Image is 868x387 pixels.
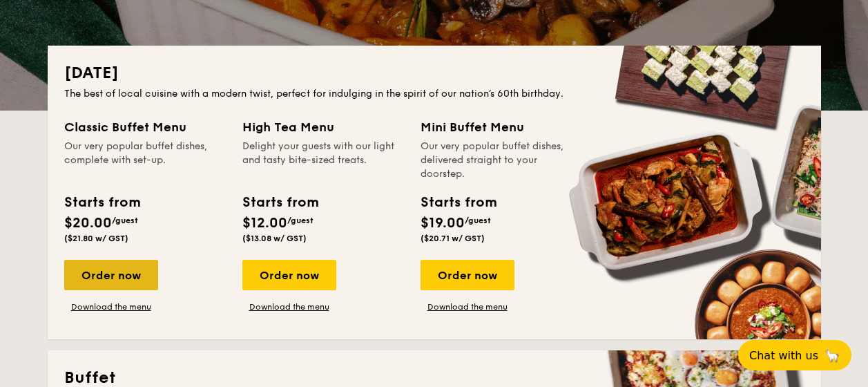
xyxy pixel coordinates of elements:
span: $20.00 [64,215,112,232]
span: ($21.80 w/ GST) [64,234,128,243]
a: Download the menu [421,301,514,312]
div: Classic Buffet Menu [64,117,226,137]
h2: [DATE] [64,62,804,84]
div: Order now [421,260,514,290]
span: /guest [112,216,138,225]
div: The best of local cuisine with a modern twist, perfect for indulging in the spirit of our nation’... [64,87,804,101]
div: Mini Buffet Menu [421,117,582,137]
div: Our very popular buffet dishes, delivered straight to your doorstep. [421,140,582,181]
div: Our very popular buffet dishes, complete with set-up. [64,140,226,181]
div: Delight your guests with our light and tasty bite-sized treats. [242,140,404,181]
a: Download the menu [242,301,336,312]
div: Starts from [242,192,318,213]
span: /guest [287,216,314,225]
div: Order now [242,260,336,290]
span: $12.00 [242,215,287,232]
span: /guest [465,216,491,225]
div: Order now [64,260,158,290]
span: ($13.08 w/ GST) [242,234,307,243]
button: Chat with us🦙 [738,340,851,370]
span: 🦙 [824,348,840,364]
div: Starts from [64,192,139,213]
span: ($20.71 w/ GST) [421,234,485,243]
a: Download the menu [64,301,158,312]
span: $19.00 [421,215,465,232]
span: Chat with us [749,349,818,362]
div: High Tea Menu [242,117,404,137]
div: Starts from [421,192,496,213]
